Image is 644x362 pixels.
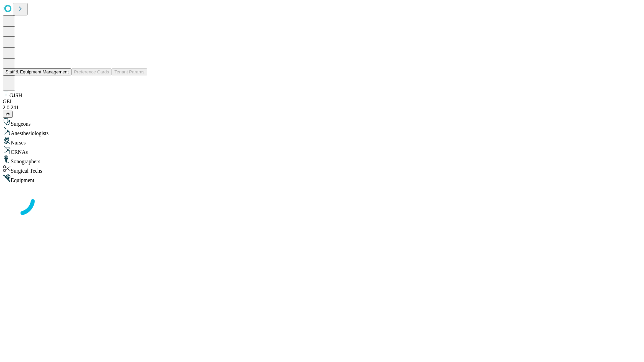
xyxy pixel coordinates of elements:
[3,99,641,105] div: GEI
[3,136,641,146] div: Nurses
[3,105,641,111] div: 2.0.241
[9,93,22,98] span: GJSH
[3,155,641,165] div: Sonographers
[3,174,641,183] div: Equipment
[3,111,13,118] button: @
[71,68,112,75] button: Preference Cards
[112,68,147,75] button: Tenant Params
[3,127,641,136] div: Anesthesiologists
[3,68,71,75] button: Staff & Equipment Management
[3,118,641,127] div: Surgeons
[5,112,10,117] span: @
[3,165,641,174] div: Surgical Techs
[3,146,641,155] div: CRNAs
